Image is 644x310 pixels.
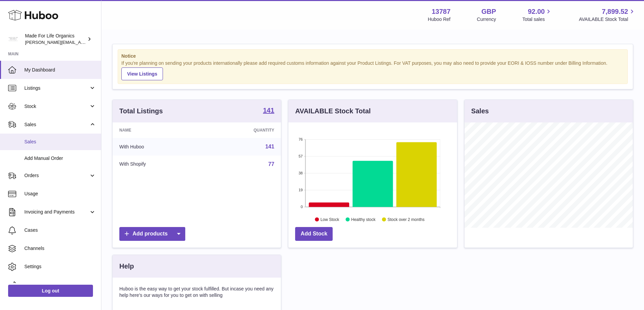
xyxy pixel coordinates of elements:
span: Channels [24,245,96,252]
a: View Listings [121,67,163,80]
p: Huboo is the easy way to get your stock fulfilled. But incase you need any help here's our ways f... [119,286,274,299]
text: Stock over 2 months [388,217,425,222]
th: Quantity [204,122,281,138]
span: Stock [24,103,89,110]
div: Huboo Ref [428,16,451,23]
strong: 13787 [432,7,451,16]
span: Cases [24,227,96,233]
text: 0 [301,205,303,209]
td: With Huboo [113,138,204,156]
span: Orders [24,172,89,179]
span: 7,899.52 [602,7,628,16]
div: Currency [477,16,496,23]
a: Log out [8,285,93,297]
text: Healthy stock [351,217,376,222]
span: [PERSON_NAME][EMAIL_ADDRESS][PERSON_NAME][DOMAIN_NAME] [25,39,172,45]
text: 57 [299,154,303,158]
div: Made For Life Organics [25,33,86,46]
text: 76 [299,137,303,141]
a: 7,899.52 AVAILABLE Stock Total [579,7,636,23]
span: Invoicing and Payments [24,209,89,215]
td: With Shopify [113,156,204,173]
text: Low Stock [320,217,339,222]
h3: Sales [471,107,489,116]
strong: 141 [263,107,274,114]
span: Sales [24,121,89,128]
a: Add Stock [295,227,333,241]
a: Add products [119,227,185,241]
span: 92.00 [528,7,545,16]
strong: Notice [121,53,624,59]
a: 141 [265,144,275,149]
span: Add Manual Order [24,155,96,162]
h3: Help [119,262,134,271]
span: Usage [24,191,96,197]
div: If you're planning on sending your products internationally please add required customs informati... [121,60,624,80]
img: geoff.winwood@madeforlifeorganics.com [8,34,18,44]
span: My Dashboard [24,67,96,73]
span: Settings [24,263,96,270]
h3: Total Listings [119,107,163,116]
span: AVAILABLE Stock Total [579,16,636,23]
strong: GBP [481,7,496,16]
span: Returns [24,282,96,288]
span: Listings [24,85,89,91]
text: 38 [299,171,303,175]
a: 92.00 Total sales [522,7,552,23]
span: Sales [24,139,96,145]
h3: AVAILABLE Stock Total [295,107,371,116]
a: 77 [268,161,275,167]
text: 19 [299,188,303,192]
a: 141 [263,107,274,115]
th: Name [113,122,204,138]
span: Total sales [522,16,552,23]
